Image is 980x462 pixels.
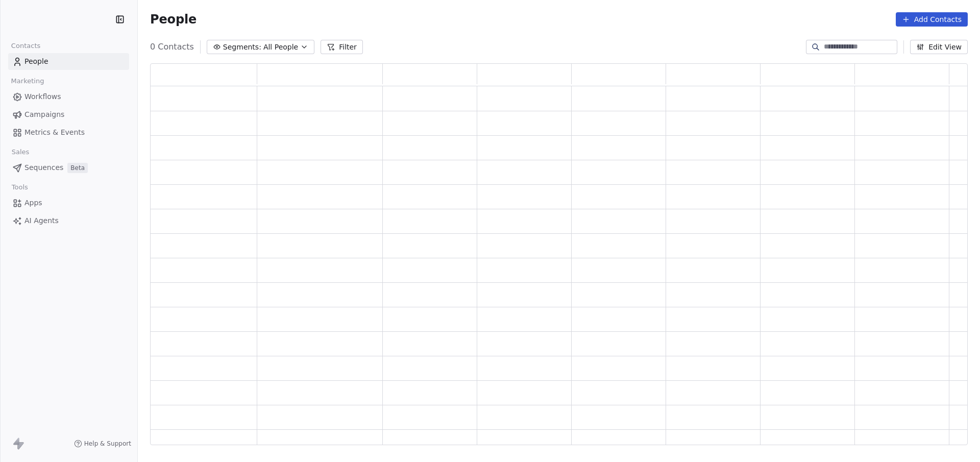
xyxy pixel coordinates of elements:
[24,56,48,67] span: People
[223,42,261,53] span: Segments:
[8,106,129,123] a: Campaigns
[24,162,63,173] span: Sequences
[24,109,64,120] span: Campaigns
[8,88,129,105] a: Workflows
[150,12,197,27] span: People
[24,215,59,226] span: AI Agents
[8,53,129,70] a: People
[7,180,32,195] span: Tools
[7,144,34,160] span: Sales
[321,40,363,54] button: Filter
[8,159,129,176] a: SequencesBeta
[24,198,42,208] span: Apps
[150,41,194,53] span: 0 Contacts
[84,440,131,448] span: Help & Support
[67,163,88,173] span: Beta
[7,74,48,89] span: Marketing
[24,91,61,102] span: Workflows
[7,38,45,54] span: Contacts
[910,40,968,54] button: Edit View
[24,127,85,138] span: Metrics & Events
[8,124,129,141] a: Metrics & Events
[8,212,129,229] a: AI Agents
[263,42,298,53] span: All People
[74,440,131,448] a: Help & Support
[896,12,968,27] button: Add Contacts
[8,194,129,211] a: Apps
